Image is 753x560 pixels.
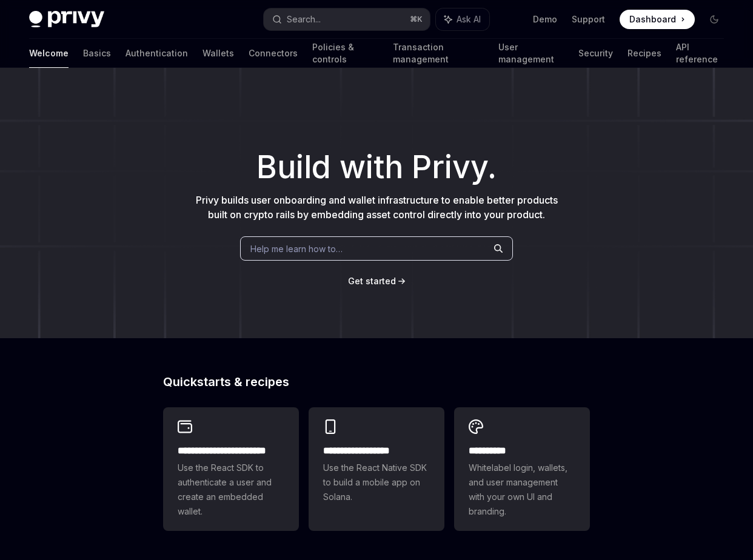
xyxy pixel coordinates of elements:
a: Basics [83,39,111,68]
span: Privy builds user onboarding and wallet infrastructure to enable better products built on crypto ... [196,194,558,221]
span: ⌘ K [410,15,423,24]
a: Demo [533,13,557,25]
span: Use the React Native SDK to build a mobile app on Solana. [323,461,430,504]
span: Get started [348,276,396,286]
a: API reference [676,39,725,68]
button: Search...⌘K [264,8,429,30]
a: Recipes [627,39,661,68]
a: Support [572,13,605,25]
a: Authentication [125,39,188,68]
a: **** **** **** ***Use the React Native SDK to build a mobile app on Solana. [309,407,444,531]
a: Policies & controls [312,39,378,68]
a: Wallets [202,39,234,68]
a: User management [498,39,563,68]
span: Use the React SDK to authenticate a user and create an embedded wallet. [178,461,284,519]
a: Get started [348,275,396,287]
img: dark logo [29,11,104,28]
div: Search... [287,12,321,27]
a: **** *****Whitelabel login, wallets, and user management with your own UI and branding. [454,407,590,531]
a: Connectors [249,39,298,68]
span: Help me learn how to… [250,242,343,255]
button: Ask AI [436,8,489,30]
span: Dashboard [629,13,676,25]
span: Quickstarts & recipes [163,376,289,388]
span: Whitelabel login, wallets, and user management with your own UI and branding. [469,461,575,519]
a: Security [578,39,613,68]
button: Toggle dark mode [704,10,724,29]
a: Welcome [29,39,69,68]
a: Transaction management [393,39,484,68]
span: Build with Privy. [256,156,497,178]
span: Ask AI [457,13,481,25]
a: Dashboard [620,10,695,29]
